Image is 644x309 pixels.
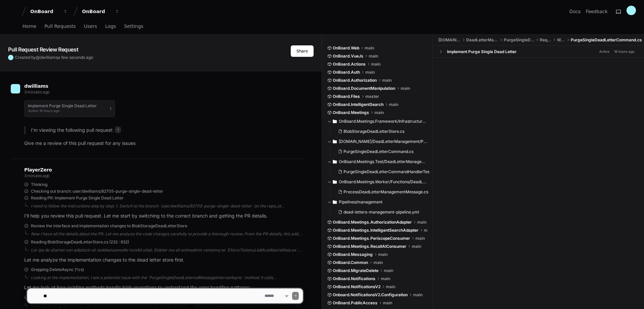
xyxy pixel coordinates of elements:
[24,100,115,117] button: Implement Purge Single Dead LetterActive 16 hours ago1
[23,24,36,28] span: Home
[335,147,424,156] button: PurgeSingleDeadLetterCommand.cs
[339,119,428,124] span: OnBoard.Meetings.Framework/Infrastructure/DeadLetterStore
[31,182,47,187] span: Thinking
[504,37,535,43] span: PurgeSingleDeadLetter
[333,117,337,125] svg: Directory
[382,78,392,83] span: main
[333,268,378,273] span: OnBoard.MigrateDelete
[333,138,337,146] svg: Directory
[40,55,58,60] span: dwilliams
[24,83,48,89] span: dwilliams
[365,70,375,75] span: main
[569,8,580,15] a: Docs
[24,89,49,94] span: 3 minutes ago
[424,228,428,233] span: main
[31,195,124,201] span: Reading PR: Implement Purge Single Dead Letter
[8,46,78,53] app-text-character-animate: Pull Request Review Request
[24,256,303,264] p: Let me analyze the implementation changes to the dead letter store first.
[79,5,122,17] button: OnBoard
[333,276,375,281] span: OnBoard.Notifications
[333,45,359,51] span: OnBoard.Web
[31,239,129,245] span: Reading BlobStorageDeadLetterStore.cs (232 : 632)
[31,275,303,280] div: Looking at the implementation, I see a potential issue with the `PurgeSingleDeadLetteredMessageIn...
[31,203,303,209] div: I need to follow the instructions step by step: 1. Switch to the branch `user/dwilliams/82705-pur...
[58,55,93,60] span: a few seconds ago
[28,5,71,17] button: OnBoard
[597,48,611,55] span: Active
[389,102,398,107] span: main
[365,45,374,51] span: main
[333,220,412,225] span: OnBoard.Meetings.AuthorizationAdapter
[327,177,428,187] button: OnBoard.Meetings.Worker/Functions/DeadLetterManagement
[374,110,384,115] span: main
[438,37,461,43] span: [DOMAIN_NAME]
[31,231,303,237] div: Now I have all the details about the PR. Let me analyze the code changes carefully to provide a t...
[84,19,97,34] a: Users
[365,94,379,99] span: master
[333,110,369,115] span: OnBoard.Meetings
[344,149,413,154] span: PurgeSingleDeadLetterCommand.cs
[378,252,388,257] span: main
[335,167,429,177] button: PurgeSingleDeadLetterCommandHandlerTests.cs
[333,198,337,206] svg: Directory
[333,62,366,67] span: OnBoard.Actions
[291,45,314,57] button: Share
[333,78,377,83] span: OnBoard.Authorization
[333,260,368,265] span: OnBoard.Common
[124,19,143,34] a: Settings
[412,244,421,249] span: main
[369,53,378,59] span: main
[401,86,410,91] span: main
[614,49,635,54] div: 16 hours ago
[415,236,425,241] span: main
[44,19,76,34] a: Pull Requests
[335,207,424,217] button: dead-letters-management-pipeline.yml
[381,276,390,281] span: main
[540,37,551,43] span: Requests
[344,189,428,195] span: ProcessDeadLetterManagementMessage.cs
[327,197,428,207] button: Pipelines/management
[447,49,517,54] div: Implement Purge Single Dead Letter
[333,236,410,241] span: OnBoard.Meetings.PeriscopeConsumer
[466,37,498,43] span: DeadLetterManagement
[384,268,393,273] span: main
[333,94,360,99] span: OnBoard.Files
[333,53,363,59] span: OnBoard.VueJs
[24,212,303,220] p: I'll help you review this pull request. Let me start by switching to the correct branch and getti...
[335,187,428,197] button: ProcessDeadLetterManagementMessage.cs
[31,247,303,253] div: Lor ips do sitamet con adipiscin eli seddoeiusmodte incidid utlab. Etdolor ma ali enimadmin venia...
[333,252,373,257] span: OnBoard.Messaging
[373,260,383,265] span: main
[84,24,97,28] span: Users
[24,140,303,147] p: Give me a review of this pull request for any issues
[339,159,428,164] span: OnBoard.Meetings.Test/DeadLetterManagement/PurgeSingleDeadLetter/Requests/Worker
[327,116,428,127] button: OnBoard.Meetings.Framework/Infrastructure/DeadLetterStore
[31,126,303,134] p: I'm viewing the following pull request:
[327,136,428,147] button: [DOMAIN_NAME]/DeadLetterManagement/PurgeSingleDeadLetter/Requests/Worker
[28,109,59,113] span: Active 16 hours ago
[339,199,383,205] span: Pipelines/management
[333,86,395,91] span: OnBoard.DocumentManipulation
[333,102,384,107] span: OnBoard.IntelligentSearch
[15,55,93,60] span: Created by
[371,62,380,67] span: main
[44,24,76,28] span: Pull Requests
[333,244,406,249] span: OnBoard.Meetings.RecallAIConsumer
[28,104,97,108] h1: Implement Purge Single Dead Letter
[571,37,642,43] span: PurgeSingleDeadLetterCommand.cs
[124,24,143,28] span: Settings
[333,70,360,75] span: OnBoard.Auth
[23,19,36,34] a: Home
[36,55,40,60] span: @
[24,173,49,178] span: 3 minutes ago
[30,8,59,15] div: OnBoard
[105,24,116,28] span: Logs
[339,179,428,185] span: OnBoard.Meetings.Worker/Functions/DeadLetterManagement
[31,223,187,229] span: Review the interface and implementation changes to BlobStorageDeadLetterStore
[557,37,565,43] span: Worker
[344,169,438,175] span: PurgeSingleDeadLetterCommandHandlerTests.cs
[115,126,121,133] span: 1
[417,220,427,225] span: main
[333,228,418,233] span: OnBoard.Meetings.IntelligentSearchAdapter
[344,129,404,134] span: BlobStorageDeadLetterStore.cs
